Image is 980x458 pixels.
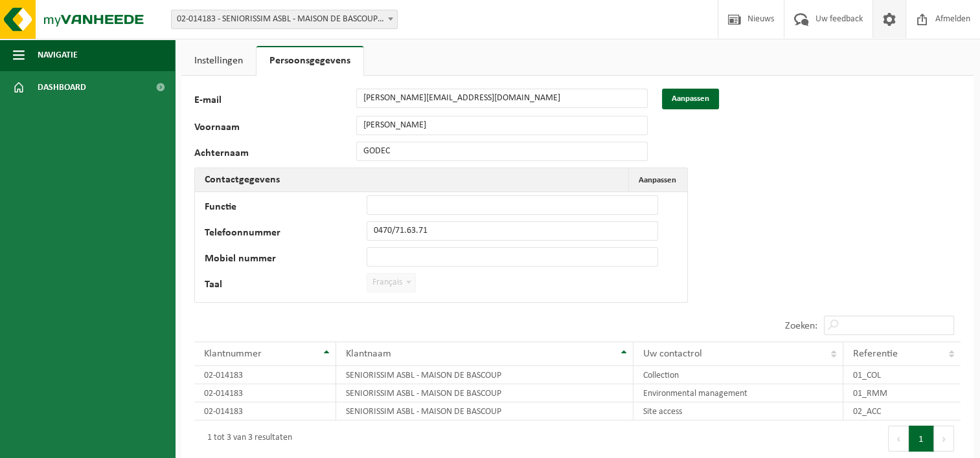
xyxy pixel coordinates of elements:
span: 02-014183 - SENIORISSIM ASBL - MAISON DE BASCOUP - MORLANWELZ [172,10,397,28]
span: Klantnaam [346,349,391,359]
label: Zoeken: [785,321,817,331]
label: Taal [205,279,367,292]
input: E-mail [356,89,648,108]
span: Referentie [853,349,898,359]
td: 02-014183 [194,402,336,420]
span: Français [367,273,416,292]
label: Voornaam [194,122,356,135]
td: SENIORISSIM ASBL - MAISON DE BASCOUP [336,366,633,384]
td: 02-014183 [194,366,336,384]
h2: Contactgegevens [195,168,290,191]
button: Aanpassen [628,168,686,191]
button: Next [934,426,954,452]
span: Navigatie [38,39,78,71]
a: Persoonsgegevens [256,46,363,76]
span: Klantnummer [204,349,262,359]
span: Aanpassen [639,176,676,184]
a: Instellingen [181,46,256,76]
label: Mobiel nummer [205,254,367,267]
span: Français [367,274,415,292]
td: Site access [633,402,843,420]
button: Previous [888,426,909,452]
td: 02-014183 [194,384,336,402]
div: 1 tot 3 van 3 resultaten [201,427,292,450]
td: 02_ACC [843,402,961,420]
button: Aanpassen [662,89,719,109]
td: SENIORISSIM ASBL - MAISON DE BASCOUP [336,384,633,402]
label: E-mail [194,95,356,109]
td: 01_COL [843,366,961,384]
button: 1 [909,426,934,452]
span: Uw contactrol [643,349,702,359]
label: Functie [205,202,367,215]
span: Dashboard [38,71,86,104]
label: Achternaam [194,148,356,161]
td: Environmental management [633,384,843,402]
td: Collection [633,366,843,384]
td: 01_RMM [843,384,961,402]
span: 02-014183 - SENIORISSIM ASBL - MAISON DE BASCOUP - MORLANWELZ [171,10,398,29]
label: Telefoonnummer [205,228,367,241]
td: SENIORISSIM ASBL - MAISON DE BASCOUP [336,402,633,420]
